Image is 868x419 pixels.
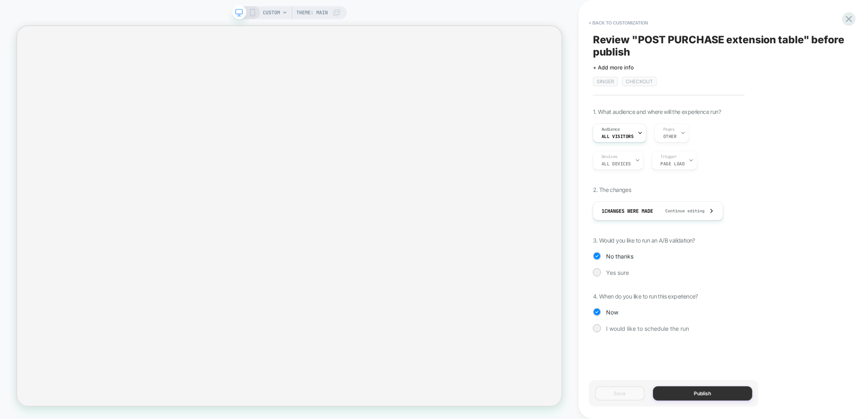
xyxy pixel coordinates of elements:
button: Publish [653,386,752,401]
span: Singer [593,77,618,86]
span: 2. The changes [593,186,631,193]
span: Theme: MAIN [297,6,328,19]
span: 3. Would you like to run an A/B validation? [593,237,695,244]
span: Continue editing [657,208,705,214]
span: checkout [622,77,657,86]
span: + Add more info [593,64,634,71]
span: 1 Changes were made [602,208,653,214]
span: Now [606,309,618,316]
span: 1. What audience and where will the experience run? [593,108,721,115]
span: No thanks [606,253,633,260]
span: 4. When do you like to run this experience? [593,293,698,300]
span: CUSTOM [263,6,280,19]
span: I would like to schedule the run [606,325,689,332]
button: Save [595,386,645,401]
span: All Visitors [602,134,634,139]
span: Yes sure [606,269,629,276]
button: < Back to customization [585,16,652,29]
span: Audience [602,127,620,132]
span: Review " POST PURCHASE extension table " before publish [593,33,846,58]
